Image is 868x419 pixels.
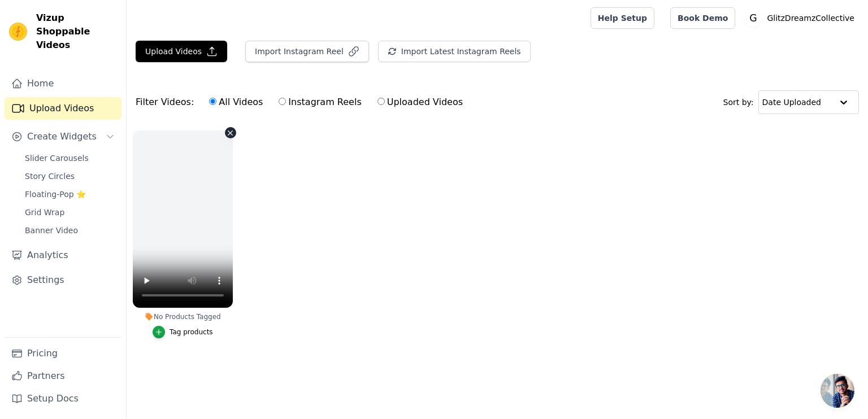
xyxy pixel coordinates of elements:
button: Create Widgets [5,125,121,148]
input: Uploaded Videos [377,98,385,105]
label: Instagram Reels [278,95,362,110]
button: G GlitzDreamzCollective [744,8,859,28]
span: Slider Carousels [25,152,89,164]
a: Pricing [5,342,121,365]
img: Vizup [9,23,27,41]
button: Import Instagram Reel [245,41,369,62]
a: Grid Wrap [18,204,121,220]
a: Home [5,72,121,95]
div: Tag products [170,328,213,337]
label: All Videos [209,95,263,110]
span: Vizup Shoppable Videos [36,11,117,52]
a: Banner Video [18,222,121,238]
text: G [750,12,757,24]
button: Upload Videos [136,41,227,62]
button: Import Latest Instagram Reels [378,41,531,62]
a: Settings [5,269,121,291]
span: Grid Wrap [25,207,64,218]
button: Tag products [153,326,213,338]
div: Filter Videos: [136,89,469,115]
a: Book Demo [670,7,735,29]
a: Story Circles [18,168,121,184]
input: All Videos [209,98,216,105]
input: Instagram Reels [279,98,286,105]
a: Slider Carousels [18,150,121,166]
a: Floating-Pop ⭐ [18,186,121,202]
a: Analytics [5,244,121,267]
span: Story Circles [25,171,75,182]
label: Uploaded Videos [377,95,463,110]
a: Help Setup [591,7,654,29]
span: Create Widgets [27,130,97,143]
div: No Products Tagged [133,312,233,321]
button: Video Delete [225,127,236,138]
a: Setup Docs [5,387,121,410]
span: Banner Video [25,225,78,236]
a: Upload Videos [5,97,121,120]
p: GlitzDreamzCollective [762,8,859,28]
div: Sort by: [723,90,860,114]
span: Floating-Pop ⭐ [25,189,86,200]
a: Partners [5,365,121,387]
a: Open chat [821,374,854,408]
